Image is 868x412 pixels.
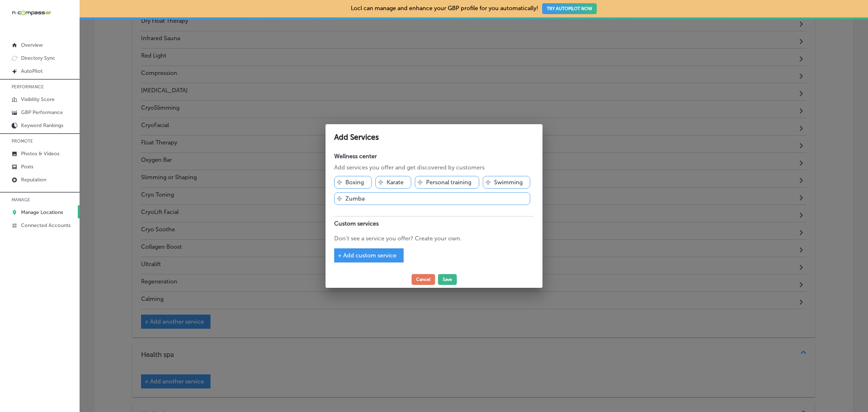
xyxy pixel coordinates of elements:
p: Reputation [21,177,46,183]
p: Photos & Videos [21,151,59,157]
span: + Add custom service [338,252,396,259]
p: Posts [21,164,33,170]
p: GBP Performance [21,109,63,115]
p: Keyword Rankings [21,122,63,129]
p: Karate [387,179,404,186]
p: Visibility Score [21,96,55,102]
button: Cancel [412,274,435,285]
p: Directory Sync [21,55,55,61]
p: Don’t see a service you offer? Create your own. [334,234,534,243]
p: Personal training [426,179,471,186]
h4: Custom services [334,216,534,231]
p: Add services you offer and get discovered by customers [334,163,534,172]
p: Boxing [345,179,364,186]
button: Save [438,274,457,285]
p: Manage Locations [21,209,63,215]
button: TRY AUTOPILOT NOW [542,3,597,14]
p: Zumba [345,195,365,202]
h4: Wellness center [334,153,534,160]
p: Overview [21,42,43,48]
img: 660ab0bf-5cc7-4cb8-ba1c-48b5ae0f18e60NCTV_CLogo_TV_Black_-500x88.png [12,9,51,16]
h2: Add Services [334,133,534,142]
p: AutoPilot [21,68,43,74]
p: Swimming [494,179,523,186]
p: Connected Accounts [21,222,71,228]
